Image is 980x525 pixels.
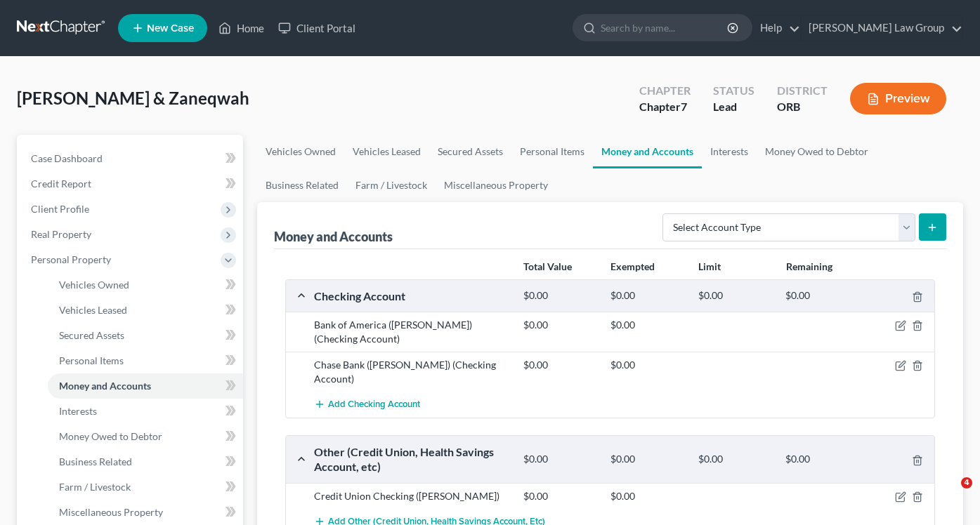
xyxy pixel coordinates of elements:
[48,298,243,323] a: Vehicles Leased
[786,260,832,272] strong: Remaining
[681,100,687,113] span: 7
[307,444,516,474] div: Other (Credit Union, Health Savings Account, etc)
[59,380,151,392] span: Money and Accounts
[639,99,691,115] div: Chapter
[307,358,516,386] div: Chase Bank ([PERSON_NAME]) (Checking Account)
[713,99,754,115] div: Lead
[713,83,754,99] div: Status
[271,15,362,41] a: Client Portal
[307,288,516,303] div: Checking Account
[961,477,972,489] span: 4
[307,318,516,346] div: Bank of America ([PERSON_NAME]) (Checking Account)
[48,424,243,449] a: Money Owed to Debtor
[48,348,243,373] a: Personal Items
[59,354,124,366] span: Personal Items
[48,399,243,424] a: Interests
[802,15,962,41] a: [PERSON_NAME] Law Group
[777,83,828,99] div: District
[691,453,778,466] div: $0.00
[344,135,429,168] a: Vehicles Leased
[328,399,420,411] span: Add Checking Account
[757,135,877,168] a: Money Owed to Debtor
[59,405,97,417] span: Interests
[511,135,593,168] a: Personal Items
[610,260,655,272] strong: Exempted
[691,289,778,303] div: $0.00
[31,178,91,190] span: Credit Report
[48,474,243,500] a: Farm / Livestock
[516,453,603,466] div: $0.00
[778,453,865,466] div: $0.00
[777,99,828,115] div: ORB
[516,289,603,303] div: $0.00
[59,329,124,341] span: Secured Assets
[593,135,702,168] a: Money and Accounts
[31,203,89,215] span: Client Profile
[59,279,129,291] span: Vehicles Owned
[307,489,516,503] div: Credit Union Checking ([PERSON_NAME])
[516,358,603,372] div: $0.00
[436,168,556,202] a: Miscellaneous Property
[429,135,511,168] a: Secured Assets
[59,506,163,518] span: Miscellaneous Property
[257,168,347,202] a: Business Related
[702,135,757,168] a: Interests
[850,83,946,114] button: Preview
[59,456,132,467] span: Business Related
[31,152,103,164] span: Case Dashboard
[31,228,91,240] span: Real Property
[516,318,603,332] div: $0.00
[698,260,721,272] strong: Limit
[753,15,800,41] a: Help
[639,83,691,99] div: Chapter
[523,260,572,272] strong: Total Value
[48,500,243,525] a: Miscellaneous Property
[20,146,243,171] a: Case Dashboard
[601,15,729,41] input: Search by name...
[778,289,865,303] div: $0.00
[59,304,127,316] span: Vehicles Leased
[603,358,691,372] div: $0.00
[314,392,420,418] button: Add Checking Account
[603,318,691,332] div: $0.00
[603,489,691,503] div: $0.00
[59,481,131,493] span: Farm / Livestock
[59,430,162,442] span: Money Owed to Debtor
[603,453,691,466] div: $0.00
[48,323,243,348] a: Secured Assets
[17,88,249,108] span: [PERSON_NAME] & Zaneqwah
[274,228,393,245] div: Money and Accounts
[257,135,344,168] a: Vehicles Owned
[20,171,243,197] a: Credit Report
[211,15,271,41] a: Home
[932,477,966,511] iframe: Intercom live chat
[31,253,111,265] span: Personal Property
[516,489,603,503] div: $0.00
[48,373,243,399] a: Money and Accounts
[147,23,194,34] span: New Case
[48,272,243,298] a: Vehicles Owned
[48,449,243,474] a: Business Related
[603,289,691,303] div: $0.00
[347,168,436,202] a: Farm / Livestock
